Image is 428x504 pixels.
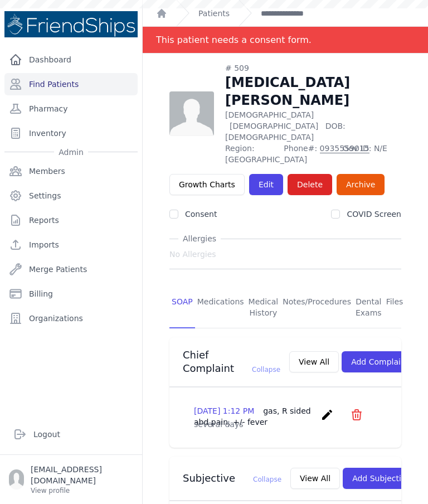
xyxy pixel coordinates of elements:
[143,27,428,54] div: Notification
[4,49,138,71] a: Dashboard
[320,408,334,421] i: create
[169,287,401,328] nav: Tabs
[320,413,337,424] a: create
[280,287,353,328] a: Notes/Procedures
[4,11,138,37] img: Medical Missions EMR
[249,174,283,195] a: Edit
[225,109,401,143] p: [DEMOGRAPHIC_DATA]
[31,486,133,495] p: View profile
[288,174,332,195] button: Delete
[290,468,340,489] button: View All
[185,210,217,219] label: Consent
[183,472,281,485] h3: Subjective
[4,185,138,207] a: Settings
[198,8,230,19] a: Patients
[9,423,133,445] a: Logout
[230,122,318,130] span: [DEMOGRAPHIC_DATA]
[183,348,280,375] h3: Chief Complaint
[54,147,88,158] span: Admin
[343,143,401,165] span: Gov ID: N/E
[195,287,246,328] a: Medications
[289,351,339,372] button: View All
[31,464,133,486] p: [EMAIL_ADDRESS][DOMAIN_NAME]
[4,283,138,305] a: Billing
[246,287,281,328] a: Medical History
[347,210,401,219] label: COVID Screen
[9,464,133,495] a: [EMAIL_ADDRESS][DOMAIN_NAME] View profile
[384,287,406,328] a: Files
[284,143,335,165] span: Phone#:
[169,91,214,136] img: person-242608b1a05df3501eefc295dc1bc67a.jpg
[4,258,138,280] a: Merge Patients
[252,366,280,374] span: Collapse
[4,307,138,329] a: Organizations
[169,249,216,260] span: No Allergies
[4,160,138,182] a: Members
[4,98,138,120] a: Pharmacy
[4,122,138,144] a: Inventory
[194,419,377,430] p: several days
[343,468,420,489] button: Add Subjective
[342,351,418,372] button: Add Complaint
[194,405,316,428] p: [DATE] 1:12 PM
[4,209,138,231] a: Reports
[253,476,281,483] span: Collapse
[169,174,245,195] a: Growth Charts
[225,74,401,109] h1: [MEDICAL_DATA][PERSON_NAME]
[225,143,277,165] span: Region: [GEOGRAPHIC_DATA]
[4,73,138,95] a: Find Patients
[353,287,384,328] a: Dental Exams
[4,234,138,256] a: Imports
[169,287,195,328] a: SOAP
[225,62,401,74] div: # 509
[337,174,385,195] a: Archive
[156,27,312,53] div: This patient needs a consent form.
[178,233,221,244] span: Allergies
